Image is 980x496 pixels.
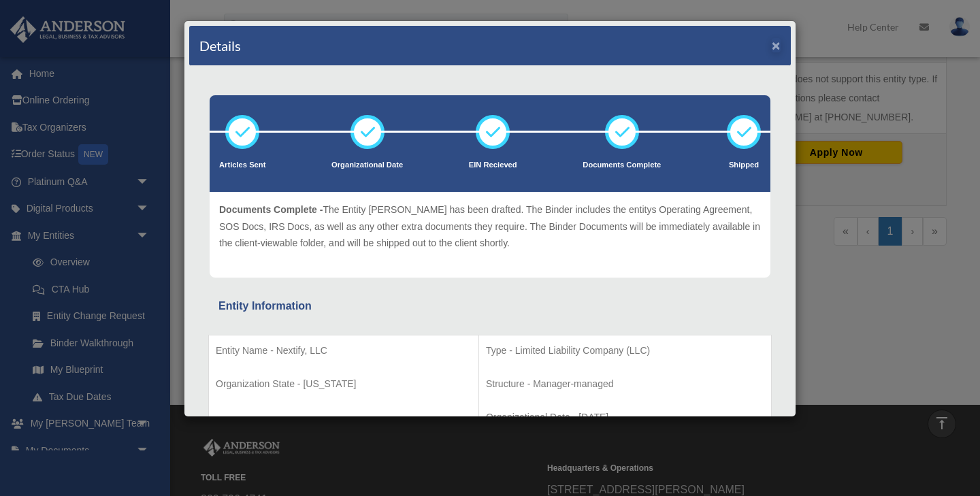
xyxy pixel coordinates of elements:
h4: Details [199,36,241,55]
p: Organizational Date [331,159,403,172]
p: Organization State - [US_STATE] [216,376,472,393]
p: The Entity [PERSON_NAME] has been drafted. The Binder includes the entitys Operating Agreement, S... [219,201,761,252]
span: Documents Complete - [219,204,323,215]
p: Structure - Manager-managed [486,376,764,393]
p: Organizational Date - [DATE] [486,409,764,426]
p: Shipped [727,159,761,172]
p: EIN Recieved [469,159,517,172]
p: Type - Limited Liability Company (LLC) [486,342,764,359]
p: Entity Name - Nextify, LLC [216,342,472,359]
p: Articles Sent [219,159,265,172]
div: Entity Information [218,297,762,316]
p: Documents Complete [583,159,661,172]
button: × [772,38,781,52]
